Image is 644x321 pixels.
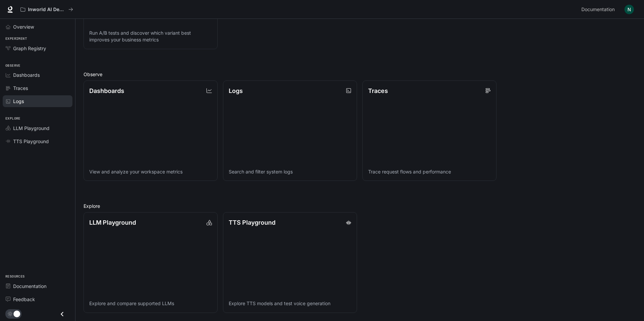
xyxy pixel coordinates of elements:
span: Traces [13,85,28,92]
a: LLM PlaygroundExplore and compare supported LLMs [84,212,218,313]
a: Feedback [3,293,72,305]
span: Documentation [581,5,615,14]
a: Logs [3,95,72,107]
a: Dashboards [3,69,72,81]
h2: Observe [84,71,636,78]
p: Explore TTS models and test voice generation [229,300,351,307]
button: User avatar [622,3,636,16]
a: LLM Playground [3,122,72,134]
a: Traces [3,82,72,94]
button: All workspaces [18,3,76,16]
p: Explore and compare supported LLMs [89,300,212,307]
button: Close drawer [55,307,70,321]
a: Overview [3,21,72,33]
span: Overview [13,23,34,30]
span: Dark mode toggle [13,310,20,317]
span: TTS Playground [13,138,49,145]
p: TTS Playground [229,218,276,227]
a: TracesTrace request flows and performance [362,81,496,181]
a: TTS Playground [3,135,72,147]
a: Documentation [3,280,72,292]
p: Run A/B tests and discover which variant best improves your business metrics [89,30,212,43]
span: Feedback [13,296,35,303]
span: Documentation [13,283,46,290]
p: Trace request flows and performance [368,168,491,175]
p: View and analyze your workspace metrics [89,168,212,175]
span: Logs [13,98,24,105]
span: Dashboards [13,71,40,78]
a: LogsSearch and filter system logs [223,81,357,181]
span: LLM Playground [13,125,50,132]
a: Documentation [579,3,620,16]
p: Inworld AI Demos [28,7,66,12]
p: Traces [368,86,388,95]
a: DashboardsView and analyze your workspace metrics [84,81,218,181]
h2: Explore [84,202,636,210]
span: Graph Registry [13,45,46,52]
p: LLM Playground [89,218,136,227]
p: Dashboards [89,86,124,95]
p: Logs [229,86,243,95]
a: Graph Registry [3,42,72,54]
a: TTS PlaygroundExplore TTS models and test voice generation [223,212,357,313]
img: User avatar [624,5,634,14]
p: Search and filter system logs [229,168,351,175]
